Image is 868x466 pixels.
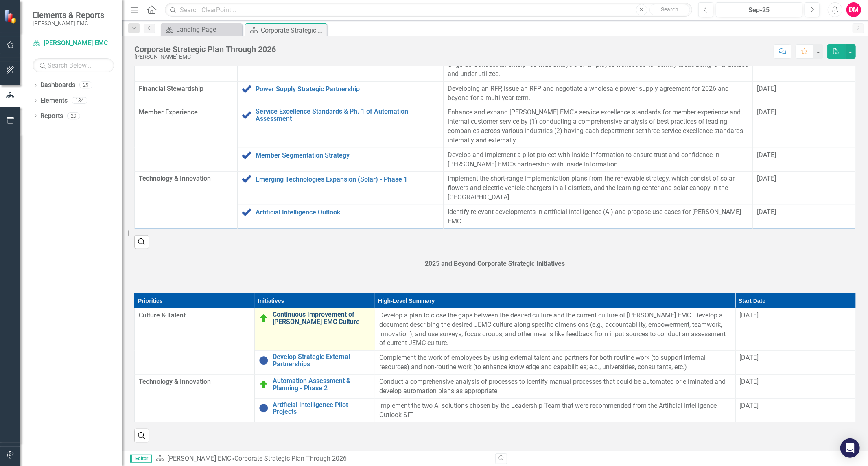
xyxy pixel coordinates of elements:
a: Continuous Improvement of [PERSON_NAME] EMC Culture [273,311,370,325]
td: Double-Click to Edit [752,205,855,229]
span: [DATE] [740,402,759,409]
button: DM [846,2,861,17]
span: Search [661,6,678,13]
div: Corporate Strategic Plan Through 2026 [234,455,347,462]
a: Develop Strategic External Partnerships [273,353,370,368]
p: Conduct a comprehensive analysis of processes to identify manual processes that could be automate... [379,377,731,396]
a: Artificial Intelligence Pilot Projects [273,401,370,416]
div: Landing Page [176,24,240,35]
div: Open Intercom Messenger [840,438,860,458]
td: Double-Click to Edit [752,105,855,148]
p: Original: Conduct an enterprise-wide analysis of employee workloads to identify areas being over-... [448,59,748,79]
span: [DATE] [740,354,759,361]
span: Editor [130,455,152,463]
p: Enhance and expand [PERSON_NAME] EMC's service excellence standards for member experience and int... [448,108,748,145]
img: Complete [242,110,251,120]
span: Financial Stewardship [139,84,233,94]
div: 29 [79,82,92,89]
p: Develop a plan to close the gaps between the desired culture and the current culture of [PERSON_N... [379,311,731,348]
span: Technology & Innovation [139,377,250,387]
p: Implement the short-range implementation plans from the renewable strategy, which consist of sola... [448,174,748,202]
td: Double-Click to Edit [375,351,735,375]
img: At Target [259,313,269,323]
td: Double-Click to Edit [735,375,855,399]
span: Technology & Innovation [139,174,233,184]
span: Culture & Talent [139,311,250,320]
td: Double-Click to Edit [444,105,752,148]
button: Sep-25 [716,2,802,17]
td: Double-Click to Edit Right Click for Context Menu [255,308,375,350]
img: ClearPoint Strategy [4,9,18,24]
div: Corporate Strategic Plan Through 2026 [134,45,276,54]
a: Elements [40,96,68,105]
span: 2025 and Beyond Corporate Strategic Initiatives [425,260,565,267]
td: Double-Click to Edit Right Click for Context Menu [255,351,375,375]
p: Identify relevant developments in artificial intelligence (AI) and propose use cases for [PERSON_... [448,208,748,226]
img: Complete [242,208,251,217]
td: Double-Click to Edit [444,148,752,172]
a: Artificial Intelligence Outlook [256,209,439,216]
img: No Information [259,356,269,365]
td: Double-Click to Edit Right Click for Context Menu [255,375,375,399]
div: [PERSON_NAME] EMC [134,54,276,60]
td: Double-Click to Edit [375,375,735,399]
td: Double-Click to Edit [444,205,752,229]
button: Search [649,4,690,15]
td: Double-Click to Edit Right Click for Context Menu [238,105,444,148]
img: No Information [259,403,269,413]
p: Developing an RFP, issue an RFP and negotiate a wholesale power supply agreement for 2026 and bey... [448,84,748,103]
td: Double-Click to Edit [135,308,255,374]
a: Emerging Technologies Expansion (Solar) - Phase 1 [256,176,439,183]
a: Landing Page [163,24,240,35]
td: Double-Click to Edit [375,398,735,422]
img: Complete [242,84,251,94]
div: 29 [67,112,80,119]
small: [PERSON_NAME] EMC [33,20,104,26]
a: Power Supply Strategic Partnership [256,85,439,93]
td: Double-Click to Edit [375,308,735,350]
a: Member Segmentation Strategy [256,152,439,159]
div: Corporate Strategic Plan Through 2026 [261,25,325,35]
td: Double-Click to Edit [735,351,855,375]
div: 134 [72,97,87,104]
span: Member Experience [139,108,233,117]
div: » [156,454,489,464]
td: Double-Click to Edit [444,172,752,205]
span: [DATE] [740,311,759,319]
td: Double-Click to Edit Right Click for Context Menu [238,172,444,205]
div: Sep-25 [719,5,800,15]
td: Double-Click to Edit [752,81,855,105]
input: Search Below... [33,58,114,72]
td: Double-Click to Edit Right Click for Context Menu [255,398,375,422]
img: At Target [259,380,269,389]
p: Complement the work of employees by using external talent and partners for both routine work (to ... [379,353,731,372]
td: Double-Click to Edit Right Click for Context Menu [238,81,444,105]
td: Double-Click to Edit [135,375,255,422]
td: Double-Click to Edit [735,308,855,350]
span: [DATE] [757,108,776,116]
a: Service Excellence Standards & Ph. 1 of Automation Assessment [256,108,439,122]
input: Search ClearPoint... [165,3,692,17]
td: Double-Click to Edit Right Click for Context Menu [238,148,444,172]
td: Double-Click to Edit [444,81,752,105]
span: [DATE] [757,151,776,159]
img: Complete [242,174,251,184]
span: [DATE] [740,378,759,385]
a: Reports [40,112,63,121]
span: Elements & Reports [33,10,104,20]
a: [PERSON_NAME] EMC [33,39,114,48]
span: [DATE] [757,85,776,92]
td: Double-Click to Edit [135,105,238,172]
td: Double-Click to Edit [752,148,855,172]
td: Double-Click to Edit [735,398,855,422]
img: Complete [242,151,251,160]
td: Double-Click to Edit [135,81,238,105]
td: Double-Click to Edit [135,172,238,229]
a: [PERSON_NAME] EMC [167,455,231,462]
a: Dashboards [40,81,75,90]
td: Double-Click to Edit Right Click for Context Menu [238,205,444,229]
p: Develop and implement a pilot project with Inside Information to ensure trust and confidence in [... [448,151,748,169]
td: Double-Click to Edit [752,172,855,205]
p: Implement the two AI solutions chosen by the Leadership Team that were recommended from the Artif... [379,401,731,420]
